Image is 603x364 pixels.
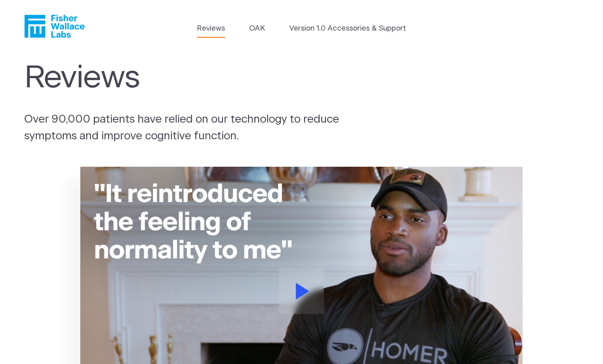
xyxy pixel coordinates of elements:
[24,15,85,38] a: Fisher Wallace
[289,23,406,34] a: Version 1.0 Accessories & Support
[197,23,225,34] a: Reviews
[296,283,309,299] svg: Play
[24,112,372,145] p: Over 90,000 patients have relied on our technology to reduce symptoms and improve cognitive funct...
[249,23,265,34] a: OAK
[24,60,355,96] h1: Reviews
